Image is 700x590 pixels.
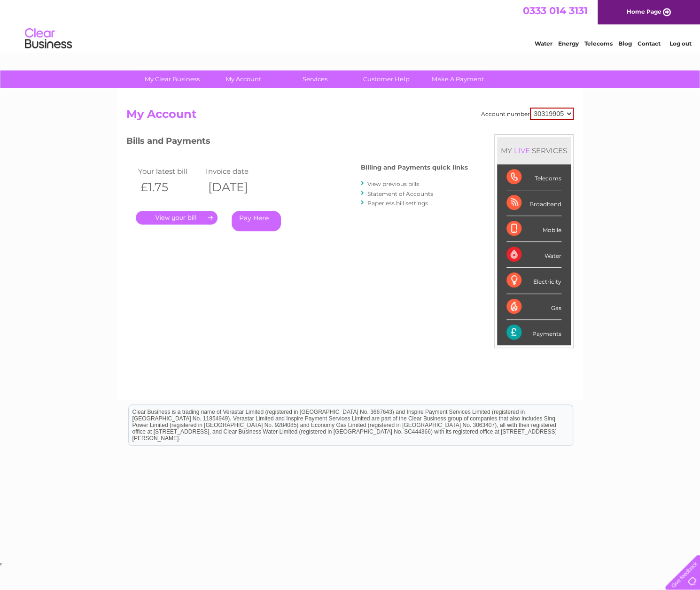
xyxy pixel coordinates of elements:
[506,216,561,242] div: Mobile
[535,40,552,47] a: Water
[205,70,282,88] a: My Account
[506,190,561,216] div: Broadband
[367,190,433,197] a: Statement of Accounts
[618,40,632,47] a: Blog
[584,40,613,47] a: Telecoms
[24,24,72,53] img: logo.png
[136,165,203,178] td: Your latest bill
[203,165,271,178] td: Invoice date
[497,137,571,164] div: MY SERVICES
[367,200,428,207] a: Paperless bill settings
[638,40,661,47] a: Contact
[126,134,468,151] h3: Bills and Payments
[136,211,218,225] a: .
[367,180,419,187] a: View previous bills
[348,70,425,88] a: Customer Help
[512,146,532,155] div: LIVE
[506,164,561,190] div: Telecoms
[506,242,561,268] div: Water
[481,108,574,120] div: Account number
[232,211,281,231] a: Pay Here
[203,178,271,197] th: [DATE]
[126,108,574,125] h2: My Account
[669,40,691,47] a: Log out
[276,70,354,88] a: Services
[506,294,561,320] div: Gas
[129,5,573,46] div: Clear Business is a trading name of Verastar Limited (registered in [GEOGRAPHIC_DATA] No. 3667643...
[419,70,497,88] a: Make A Payment
[506,320,561,345] div: Payments
[136,178,203,197] th: £1.75
[361,164,468,171] h4: Billing and Payments quick links
[133,70,211,88] a: My Clear Business
[523,5,588,16] a: 0333 014 3131
[558,40,579,47] a: Energy
[506,268,561,294] div: Electricity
